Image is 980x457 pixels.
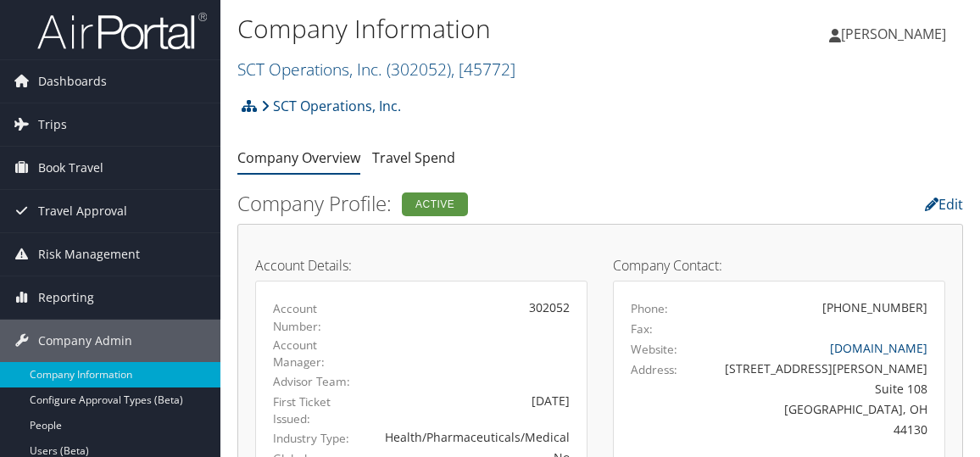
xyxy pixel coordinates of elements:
[925,195,963,214] a: Edit
[711,380,927,398] div: Suite 108
[237,58,515,81] a: SCT Operations, Inc.
[38,233,140,276] span: Risk Management
[273,373,355,390] label: Advisor Team:
[387,58,451,81] span: ( 302052 )
[273,430,355,447] label: Industry Type:
[381,298,570,316] div: 302052
[822,298,927,316] div: [PHONE_NUMBER]
[381,428,570,446] div: Health/Pharmaceuticals/Medical
[261,89,401,123] a: SCT Operations, Inc.
[273,300,355,335] label: Account Number:
[372,148,455,167] a: Travel Spend
[237,11,721,47] h1: Company Information
[273,337,355,371] label: Account Manager:
[381,392,570,410] div: [DATE]
[402,192,468,216] div: Active
[37,11,207,51] img: airportal-logo.png
[38,60,107,103] span: Dashboards
[237,148,360,167] a: Company Overview
[711,400,927,418] div: [GEOGRAPHIC_DATA], OH
[38,320,132,362] span: Company Admin
[255,259,587,272] h4: Account Details:
[631,300,668,317] label: Phone:
[38,190,127,232] span: Travel Approval
[711,421,927,438] div: 44130
[841,25,946,43] span: [PERSON_NAME]
[711,359,927,377] div: [STREET_ADDRESS][PERSON_NAME]
[38,147,103,189] span: Book Travel
[830,340,927,356] a: [DOMAIN_NAME]
[38,276,94,319] span: Reporting
[613,259,945,272] h4: Company Contact:
[631,320,653,337] label: Fax:
[631,361,677,378] label: Address:
[451,58,515,81] span: , [ 45772 ]
[829,8,963,59] a: [PERSON_NAME]
[237,189,713,218] h2: Company Profile:
[273,393,355,428] label: First Ticket Issued:
[38,103,67,146] span: Trips
[631,341,677,358] label: Website:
